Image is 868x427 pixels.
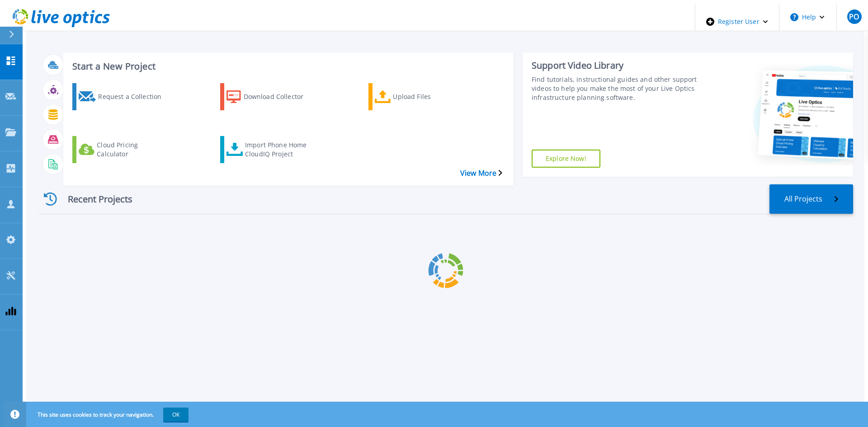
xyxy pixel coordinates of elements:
[393,85,465,108] div: Upload Files
[163,408,189,422] button: OK
[532,60,700,71] div: Support Video Library
[28,408,189,422] span: This site uses cookies to track your navigation.
[849,13,859,20] span: PO
[769,184,853,214] a: All Projects
[98,85,170,108] div: Request a Collection
[72,136,182,163] a: Cloud Pricing Calculator
[532,75,700,102] div: Find tutorials, instructional guides and other support videos to help you make the most of your L...
[368,83,478,110] a: Upload Files
[695,4,779,40] div: Register User
[38,188,147,210] div: Recent Projects
[220,83,330,110] a: Download Collector
[532,150,600,168] a: Explore Now!
[245,138,317,161] div: Import Phone Home CloudIQ Project
[244,85,316,108] div: Download Collector
[779,4,836,31] button: Help
[72,83,182,110] a: Request a Collection
[460,169,502,178] a: View More
[72,61,502,71] h3: Start a New Project
[97,138,169,161] div: Cloud Pricing Calculator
